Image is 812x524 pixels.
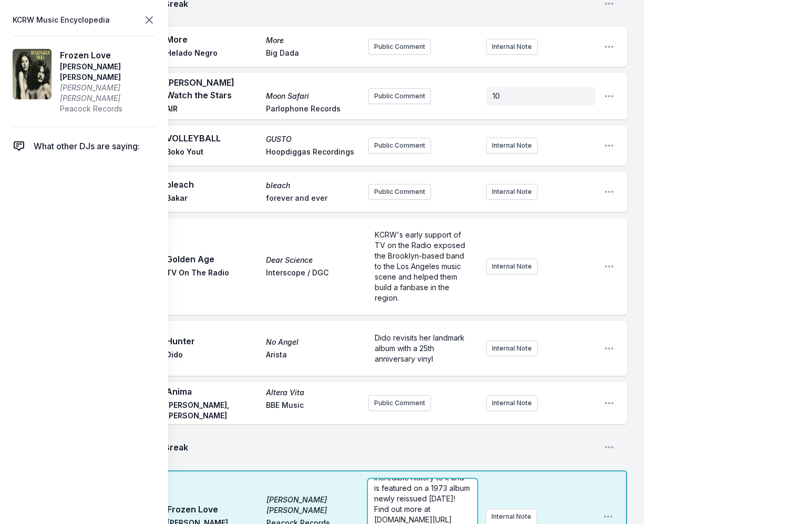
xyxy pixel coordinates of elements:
span: What other DJs are saying: [34,140,140,152]
button: Open playlist item options [604,42,614,52]
span: Dido revisits her landmark album with a 25th anniversary vinyl [375,333,467,363]
button: Internal Note [486,39,538,55]
span: Frozen Love [167,503,260,516]
span: Dido [166,350,260,362]
button: Open playlist item options [603,511,613,522]
button: Internal Note [486,184,538,200]
button: Internal Note [486,341,538,356]
span: Bakar [166,193,260,206]
span: Parlophone Records [266,104,359,116]
button: Public Comment [368,184,431,200]
span: [PERSON_NAME], [PERSON_NAME] [166,400,260,421]
span: bleach [266,180,359,191]
span: GUSTO [266,134,359,145]
span: KCRW's early support of TV on the Radio exposed the Brooklyn-based band to the Los Angeles music ... [375,230,467,302]
button: Open playlist item options [604,442,614,453]
img: Buckingham Nicks [13,49,52,99]
span: Helado Negro [166,48,260,60]
span: KCRW Music Encyclopedia [13,13,110,27]
span: Hoopdiggas Recordings [266,147,359,159]
button: Internal Note [486,259,538,274]
button: Open playlist item options [604,343,614,354]
span: VOLLEYBALL [166,132,260,145]
span: More [166,33,260,46]
button: Open playlist item options [604,91,614,101]
span: [PERSON_NAME] Watch the Stars [166,76,260,101]
button: Public Comment [368,39,431,55]
span: [PERSON_NAME] [PERSON_NAME] [60,61,156,83]
span: Interscope / DGC [266,268,359,280]
span: More [266,35,359,46]
span: AIR [166,104,260,116]
span: bleach [166,178,260,191]
button: Open playlist item options [604,187,614,197]
span: Dear Science [266,255,359,265]
span: Boko Yout [166,147,260,159]
span: Hunter [166,335,260,347]
button: Open playlist item options [604,140,614,151]
button: Public Comment [368,395,431,411]
button: Open playlist item options [604,398,614,408]
span: Altera Vita [266,387,359,398]
span: 10 [492,91,500,100]
span: Golden Age [166,253,260,265]
span: BBE Music [266,400,359,421]
span: TV On The Radio [166,268,260,280]
span: Break [164,441,595,454]
span: Big Dada [266,48,359,60]
button: Public Comment [368,138,431,153]
span: forever and ever [266,193,359,206]
span: Peacock Records [60,104,156,114]
span: [PERSON_NAME] [PERSON_NAME] [60,83,156,104]
button: Internal Note [486,395,538,411]
button: Internal Note [486,138,538,153]
button: Open playlist item options [604,261,614,272]
span: Moon Safari [266,91,359,101]
span: Anima [166,385,260,398]
span: [PERSON_NAME] [PERSON_NAME] [266,495,359,516]
span: Arista [266,350,359,362]
span: Frozen Love [60,49,156,61]
span: No Angel [266,337,359,347]
button: Public Comment [368,88,431,104]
